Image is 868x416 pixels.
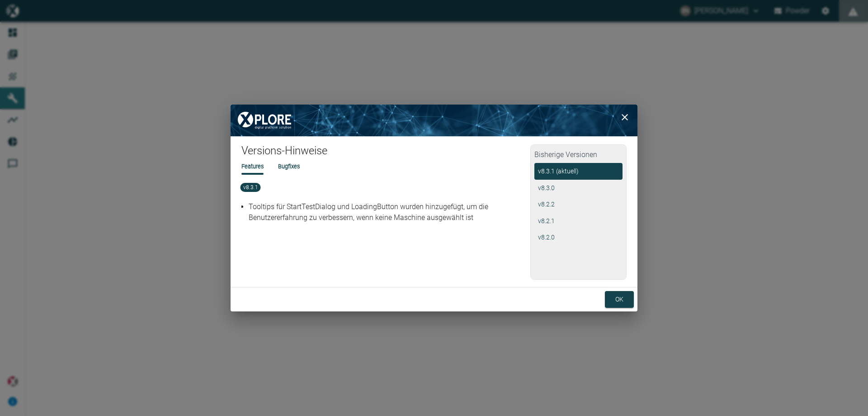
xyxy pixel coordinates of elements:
[534,213,623,230] button: v8.2.1
[534,229,623,246] button: v8.2.0
[534,196,623,213] button: v8.2.2
[241,162,264,171] li: Features
[534,163,623,180] button: v8.3.1 (aktuell)
[616,108,634,126] button: close
[231,105,637,136] img: background image
[534,180,623,196] button: v8.3.0
[278,162,300,171] li: Bugfixes
[231,105,298,136] img: XPLORE Logo
[241,183,261,192] span: v8.3.1
[605,291,634,308] button: ok
[534,148,623,163] h2: Bisherige Versionen
[241,144,530,162] h1: Versions-Hinweise
[249,201,528,223] p: Tooltips für StartTestDialog und LoadingButton wurden hinzugefügt, um die Benutzererfahrung zu ve...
